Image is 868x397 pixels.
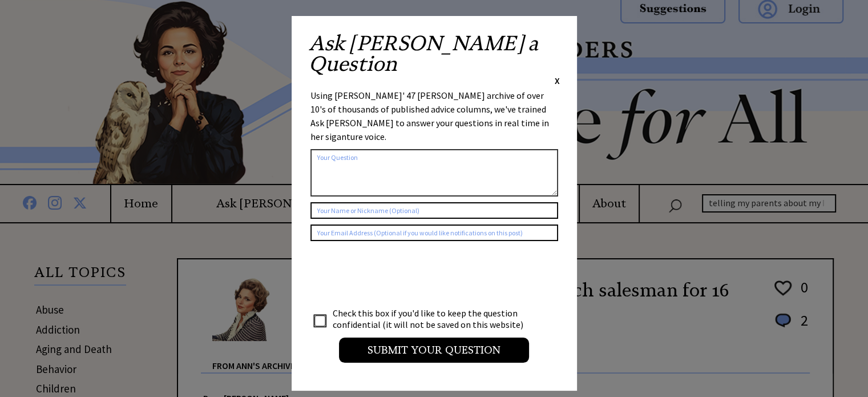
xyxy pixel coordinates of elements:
[310,89,558,143] div: Using [PERSON_NAME]' 47 [PERSON_NAME] archive of over 10's of thousands of published advice colum...
[332,307,534,331] td: Check this box if you'd like to keep the question confidential (it will not be saved on this webs...
[339,338,529,363] input: Submit your Question
[555,75,560,86] span: X
[310,202,558,219] input: Your Name or Nickname (Optional)
[310,252,484,297] iframe: reCAPTCHA
[309,33,560,74] h2: Ask [PERSON_NAME] a Question
[310,224,558,241] input: Your Email Address (Optional if you would like notifications on this post)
